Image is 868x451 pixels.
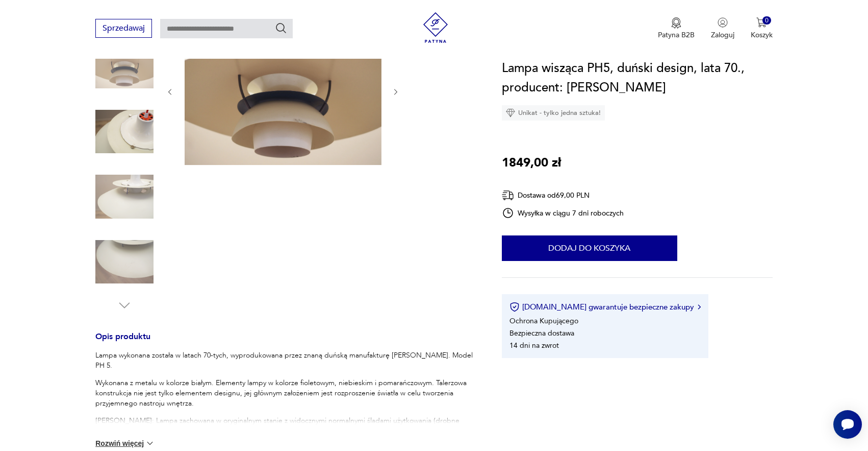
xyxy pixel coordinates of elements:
[502,189,514,202] img: Ikona dostawy
[502,189,624,202] div: Dostawa od 69,00 PLN
[509,302,701,312] button: [DOMAIN_NAME] gwarantuje bezpieczne zakupy
[502,153,561,173] p: 1849,00 zł
[95,19,152,38] button: Sprzedawaj
[509,328,574,338] li: Bezpieczna dostawa
[833,410,862,439] iframe: Smartsupp widget button
[502,235,677,261] button: Dodaj do koszyka
[658,30,695,40] p: Patyna B2B
[420,12,451,43] img: Patyna - sklep z meblami i dekoracjami vintage
[509,341,559,350] li: 14 dni na zwrot
[95,334,477,350] h3: Opis produktu
[506,108,515,117] img: Ikona diamentu
[95,378,477,409] p: Wykonana z metalu w kolorze białym. Elementy lampy w kolorze fioletowym, niebieskim i pomarańczow...
[711,30,734,40] p: Zaloguj
[509,316,578,326] li: Ochrona Kupującego
[95,416,477,436] p: [PERSON_NAME]: Lampa zachowana w oryginalnym stanie z widocznymi normalnymi śladami użytkowania (...
[185,17,381,165] img: Zdjęcie produktu Lampa wisząca PH5, duński design, lata 70., producent: Louis Poulsen
[658,17,695,40] a: Ikona medaluPatyna B2B
[671,17,681,29] img: Ikona medalu
[275,22,287,34] button: Szukaj
[502,59,773,98] h1: Lampa wisząca PH5, duński design, lata 70., producent: [PERSON_NAME]
[762,16,771,25] div: 0
[751,17,773,40] button: 0Koszyk
[698,304,701,310] img: Ikona strzałki w prawo
[658,17,695,40] button: Patyna B2B
[95,438,155,448] button: Rozwiń więcej
[718,17,728,28] img: Ikonka użytkownika
[502,207,624,219] div: Wysyłka w ciągu 7 dni roboczych
[95,168,154,226] img: Zdjęcie produktu Lampa wisząca PH5, duński design, lata 70., producent: Louis Poulsen
[95,37,154,96] img: Zdjęcie produktu Lampa wisząca PH5, duński design, lata 70., producent: Louis Poulsen
[756,17,767,28] img: Ikona koszyka
[95,103,154,161] img: Zdjęcie produktu Lampa wisząca PH5, duński design, lata 70., producent: Louis Poulsen
[95,26,152,33] a: Sprzedawaj
[95,233,154,291] img: Zdjęcie produktu Lampa wisząca PH5, duński design, lata 70., producent: Louis Poulsen
[509,302,520,312] img: Ikona certyfikatu
[502,105,605,121] div: Unikat - tylko jedna sztuka!
[95,350,477,371] p: Lampa wykonana została w latach 70-tych, wyprodukowana przez znaną duńską manufakturę [PERSON_NAM...
[145,438,155,448] img: chevron down
[751,30,773,40] p: Koszyk
[711,17,734,40] button: Zaloguj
